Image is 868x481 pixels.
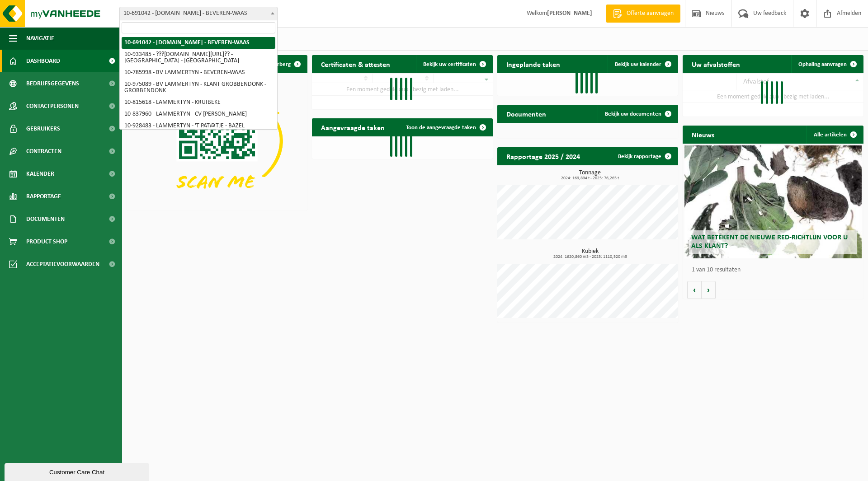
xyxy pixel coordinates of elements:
span: Bekijk uw documenten [605,111,661,117]
span: Bekijk uw kalender [615,61,661,67]
span: Offerte aanvragen [624,9,676,18]
span: Ophaling aanvragen [798,61,847,67]
span: Bekijk uw certificaten [423,61,476,67]
p: 1 van 10 resultaten [692,267,859,273]
strong: [PERSON_NAME] [547,10,592,17]
h3: Kubiek [502,248,678,259]
h2: Uw afvalstoffen [683,55,749,73]
a: Bekijk uw documenten [598,105,677,123]
span: Navigatie [26,27,54,50]
li: 10-933485 - ???[DOMAIN_NAME][URL]?? - [GEOGRAPHIC_DATA] - [GEOGRAPHIC_DATA] [122,49,275,67]
h2: Ingeplande taken [497,55,569,73]
a: Ophaling aanvragen [791,55,863,73]
a: Bekijk uw certificaten [416,55,492,73]
span: Toon de aangevraagde taken [406,125,476,131]
a: Alle artikelen [807,126,863,144]
a: Bekijk uw kalender [608,55,677,73]
span: Verberg [271,61,291,67]
h2: Nieuws [683,126,723,143]
span: Rapportage [26,185,61,208]
iframe: chat widget [5,461,151,481]
span: Wat betekent de nieuwe RED-richtlijn voor u als klant? [691,234,848,250]
li: 10-975089 - BV LAMMERTYN - KLANT GROBBENDONK - GROBBENDONK [122,79,275,97]
a: Wat betekent de nieuwe RED-richtlijn voor u als klant? [684,145,862,258]
li: 10-691042 - [DOMAIN_NAME] - BEVEREN-WAAS [122,37,275,49]
button: Verberg [264,55,307,73]
span: Kalender [26,163,54,185]
span: Acceptatievoorwaarden [26,253,99,276]
a: Toon de aangevraagde taken [399,118,492,136]
span: Bedrijfsgegevens [26,72,79,95]
button: Volgende [702,281,716,299]
img: Download de VHEPlus App [127,73,307,209]
button: Vorige [687,281,702,299]
h3: Tonnage [502,170,678,181]
span: Product Shop [26,230,67,253]
span: Contracten [26,140,61,163]
li: 10-837960 - LAMMERTYN - CV [PERSON_NAME] [122,108,275,120]
h2: Rapportage 2025 / 2024 [497,147,589,165]
span: 2024: 1620,860 m3 - 2025: 1110,520 m3 [502,255,678,259]
li: 10-785998 - BV LAMMERTYN - BEVEREN-WAAS [122,67,275,79]
span: 10-691042 - LAMMERTYN.NET - BEVEREN-WAAS [119,7,278,20]
li: 10-815618 - LAMMERTYN - KRUIBEKE [122,97,275,108]
span: 2024: 169,894 t - 2025: 76,265 t [502,176,678,181]
h2: Certificaten & attesten [312,55,399,73]
span: Contactpersonen [26,95,79,117]
h2: Documenten [497,105,555,122]
span: Gebruikers [26,117,60,140]
h2: Aangevraagde taken [312,118,394,136]
span: Dashboard [26,50,60,72]
a: Bekijk rapportage [611,147,677,165]
li: 10-928483 - LAMMERTYN - 'T PAT@TJE - BAZEL [122,120,275,132]
a: Offerte aanvragen [606,5,680,23]
span: Documenten [26,208,65,230]
span: 10-691042 - LAMMERTYN.NET - BEVEREN-WAAS [120,7,277,20]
